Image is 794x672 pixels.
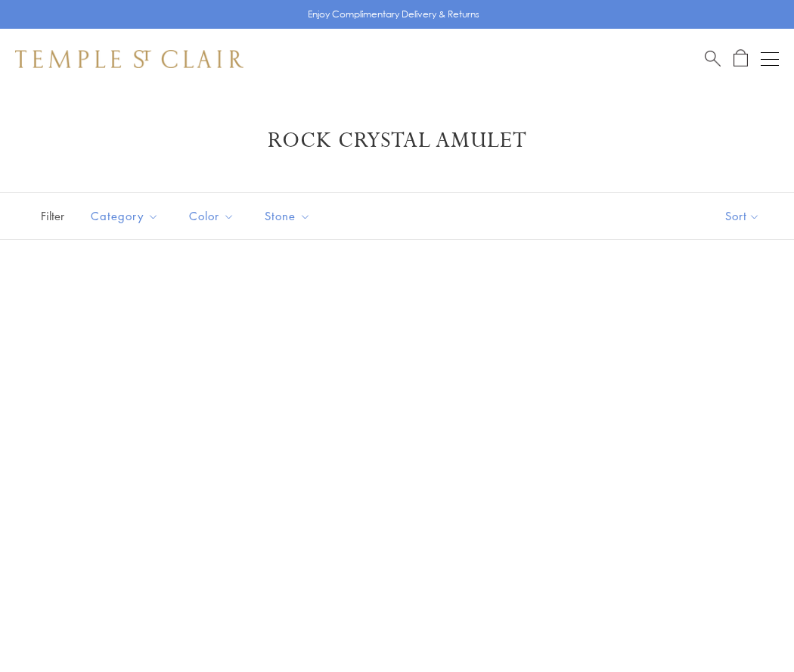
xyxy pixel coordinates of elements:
[308,7,479,22] p: Enjoy Complimentary Delivery & Returns
[257,207,322,226] span: Stone
[83,207,170,226] span: Category
[178,199,246,233] button: Color
[761,50,779,68] button: Open navigation
[15,50,243,68] img: Temple St. Clair
[79,199,170,233] button: Category
[38,127,756,154] h1: Rock Crystal Amulet
[253,199,322,233] button: Stone
[181,207,246,226] span: Color
[691,193,794,239] button: Show sort by
[734,49,748,68] a: Open Shopping Bag
[705,49,721,68] a: Search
